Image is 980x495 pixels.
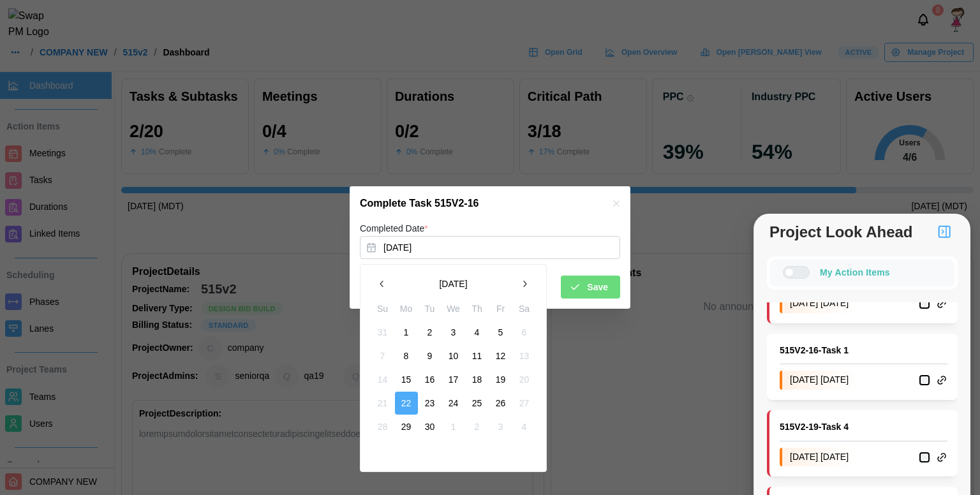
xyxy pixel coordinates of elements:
button: 15 September 2025 [395,368,418,391]
button: 9 September 2025 [419,344,442,367]
a: 515V2-16-Task 1 [780,344,947,358]
button: 20 September 2025 [513,368,536,391]
div: Project Look Ahead [769,220,912,244]
button: 25 September 2025 [466,392,489,415]
div: [DATE] [DATE] [780,294,856,313]
a: 515V2-19-Task 4 [780,420,947,434]
img: Project Look Ahead Button [937,224,952,239]
button: 1 October 2025 [442,415,465,438]
button: 28 September 2025 [371,415,394,438]
button: 11 September 2025 [466,344,489,367]
button: 31 August 2025 [371,321,394,344]
button: 4 October 2025 [513,415,536,438]
button: 12 September 2025 [489,344,512,367]
button: 24 September 2025 [442,392,465,415]
button: 3 October 2025 [489,415,512,438]
button: 6 September 2025 [513,321,536,344]
th: We [442,302,465,320]
th: Th [465,302,489,320]
button: 2 September 2025 [419,321,442,344]
button: 16 September 2025 [419,368,442,391]
button: Sep 22, 2025 [360,236,620,259]
button: 8 September 2025 [395,344,418,367]
div: [DATE] [DATE] [780,448,856,467]
button: 10 September 2025 [442,344,465,367]
button: 26 September 2025 [489,392,512,415]
button: 3 September 2025 [442,321,465,344]
button: [DATE] [394,272,513,295]
th: Fr [489,302,512,320]
th: Mo [394,302,418,320]
button: 19 September 2025 [489,368,512,391]
button: 1 September 2025 [395,321,418,344]
button: 7 September 2025 [371,344,394,367]
span: Save [587,276,608,298]
label: Completed Date [360,222,428,236]
button: 29 September 2025 [395,415,418,438]
button: 22 September 2025 [395,392,418,415]
button: 5 September 2025 [489,321,512,344]
div: [DATE] [DATE] [780,371,856,390]
button: 13 September 2025 [513,344,536,367]
button: 14 September 2025 [371,368,394,391]
th: Sa [512,302,536,320]
button: 27 September 2025 [513,392,536,415]
button: 17 September 2025 [442,368,465,391]
button: 4 September 2025 [466,321,489,344]
button: 30 September 2025 [419,415,442,438]
button: 21 September 2025 [371,392,394,415]
div: My Action Items [820,266,890,280]
button: 23 September 2025 [419,392,442,415]
button: 2 October 2025 [466,415,489,438]
th: Tu [418,302,442,320]
button: 18 September 2025 [466,368,489,391]
h2: Complete Task 515V2-16 [360,198,479,209]
th: Su [371,302,394,320]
